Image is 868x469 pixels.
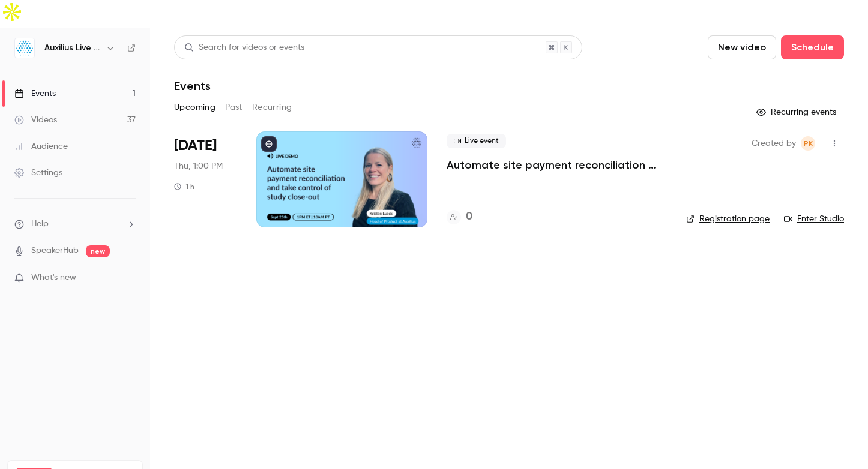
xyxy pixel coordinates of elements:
[801,136,815,151] span: Peter Kinchley
[781,35,844,59] button: Schedule
[784,213,844,225] a: Enter Studio
[31,272,76,284] span: What's new
[14,140,68,152] div: Audience
[708,35,776,59] button: New video
[14,114,57,126] div: Videos
[447,209,472,225] a: 0
[447,158,667,172] a: Automate site payment reconciliation and take control of study close-out
[686,213,770,225] a: Registration page
[174,182,194,191] div: 1 h
[752,136,796,151] span: Created by
[225,98,243,117] button: Past
[174,98,215,117] button: Upcoming
[14,218,136,230] li: help-dropdown-opener
[184,41,304,54] div: Search for videos or events
[14,167,62,179] div: Settings
[44,42,101,54] h6: Auxilius Live Sessions
[174,136,217,155] span: [DATE]
[174,160,223,172] span: Thu, 1:00 PM
[14,88,56,100] div: Events
[252,98,292,117] button: Recurring
[86,245,110,257] span: new
[804,136,813,151] span: PK
[31,245,79,257] a: SpeakerHub
[751,103,844,122] button: Recurring events
[31,218,49,230] span: Help
[447,134,506,148] span: Live event
[15,38,34,58] img: Auxilius Live Sessions
[174,79,211,93] h1: Events
[174,131,237,227] div: Sep 25 Thu, 1:00 PM (America/New York)
[466,209,472,225] h4: 0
